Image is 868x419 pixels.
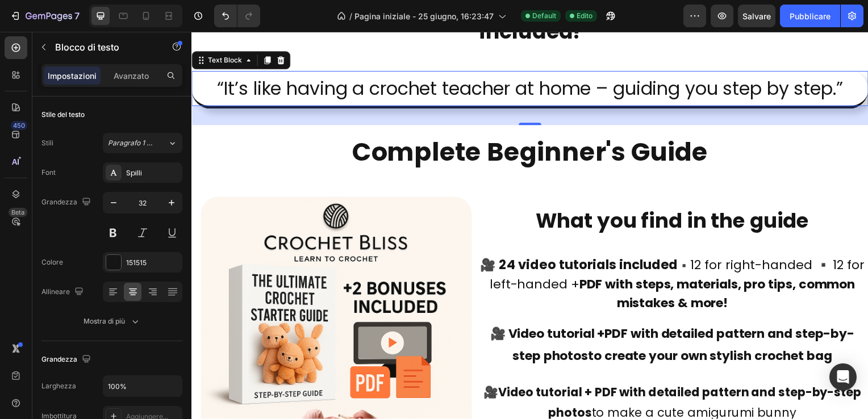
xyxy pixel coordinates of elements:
font: Stile del testo [41,110,85,120]
p: Avanzato [114,70,149,82]
strong: 24 video tutorials included [309,226,490,244]
font: Larghezza [41,381,76,391]
p: 🎥 Video tutorial + to create your own stylish crochet bag [288,293,681,338]
font: Font [41,167,56,178]
div: 450 [11,121,27,130]
strong: PDF with detailed pattern and step-by-step photos [359,355,674,393]
strong: ▪️ [490,229,502,243]
font: Mostra di più [84,316,125,326]
div: Spilli [126,168,180,178]
button: Salvare [738,5,775,27]
div: Beta [9,208,27,217]
p: 7 [74,9,80,23]
font: Colore [41,257,63,267]
strong: PDF with steps, materials, pro tips, common mistakes & more! [390,246,668,282]
span: 12 for left-handed + [300,227,678,282]
p: Impostazioni [48,70,97,82]
span: Edito [577,11,592,21]
font: Allineare [41,287,70,297]
p: Text Block [55,40,152,54]
strong: PDF with detailed pattern and step-by-step photos [323,295,668,336]
font: Pubblicare [790,10,831,22]
strong: What you find in the guide [347,176,622,205]
p: 🎥 to make a cute amigurumi bunny [288,353,681,396]
p: “It’s like having a crochet teacher at home – guiding you step by step.” [1,41,681,74]
input: Automatico [103,376,182,396]
p: Complete Beginner's Guide [1,98,681,144]
span: 🎥 [290,227,306,244]
button: Paragrafo 1 (*) [103,133,182,153]
div: Apri Intercom Messenger [829,363,857,391]
span: Default [532,11,556,21]
button: Pubblicare [780,5,840,27]
button: 7 [5,5,85,27]
span: Paragrafo 1 (*) [108,138,154,148]
span: Salvare [742,11,771,21]
font: Grandezza [41,197,77,207]
div: Annulla/Ripeti [214,5,260,27]
div: 151515 [126,258,180,268]
span: 12 for right-handed ▪️ [502,227,644,244]
div: Text Block [14,24,53,34]
iframe: Design area [191,32,868,419]
span: Pagina iniziale - 25 giugno, 16:23:47 [354,10,494,22]
button: Mostra di più [41,311,182,332]
font: Grandezza [41,354,77,364]
span: / [349,10,352,22]
strong: Video tutorial + [308,355,403,371]
font: Stili [41,138,53,148]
